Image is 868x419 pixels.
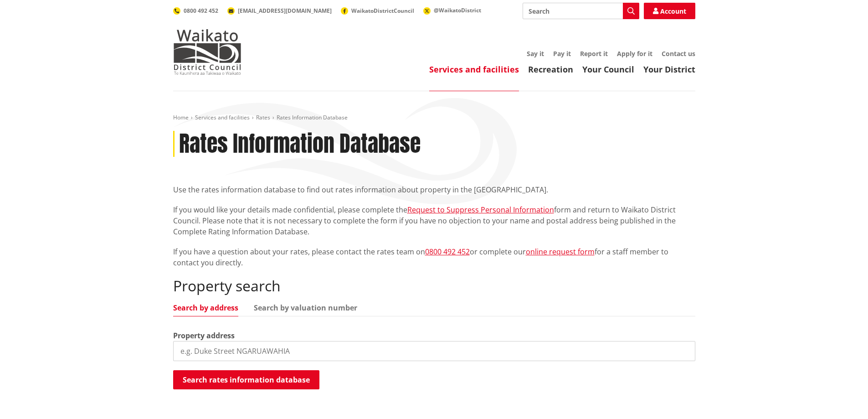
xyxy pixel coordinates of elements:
a: Recreation [528,64,573,75]
a: Your Council [582,64,634,75]
a: WaikatoDistrictCouncil [341,7,414,15]
a: Say it [527,49,544,58]
span: [EMAIL_ADDRESS][DOMAIN_NAME] [238,7,332,15]
a: 0800 492 452 [173,7,218,15]
span: 0800 492 452 [184,7,218,15]
input: e.g. Duke Street NGARUAWAHIA [173,341,695,361]
label: Property address [173,330,235,341]
a: 0800 492 452 [425,247,470,257]
a: Rates [256,114,270,121]
a: Search by valuation number [254,304,357,311]
h2: Property search [173,277,695,295]
a: [EMAIL_ADDRESS][DOMAIN_NAME] [227,7,332,15]
a: Account [644,3,695,19]
p: If you have a question about your rates, please contact the rates team on or complete our for a s... [173,246,695,268]
a: online request form [526,247,595,257]
button: Search rates information database [173,370,319,389]
p: If you would like your details made confidential, please complete the form and return to Waikato ... [173,204,695,237]
span: @WaikatoDistrict [434,6,481,14]
a: Report it [580,49,608,58]
a: @WaikatoDistrict [423,6,481,14]
nav: breadcrumb [173,114,695,122]
a: Search by address [173,304,238,311]
a: Pay it [553,49,571,58]
a: Your District [643,64,695,75]
span: WaikatoDistrictCouncil [351,7,414,15]
a: Contact us [662,49,695,58]
input: Search input [523,3,639,19]
a: Services and facilities [195,114,250,121]
span: Rates Information Database [277,114,348,121]
img: Waikato District Council - Te Kaunihera aa Takiwaa o Waikato [173,29,241,75]
h1: Rates Information Database [179,131,421,157]
a: Services and facilities [429,64,519,75]
a: Home [173,114,189,121]
p: Use the rates information database to find out rates information about property in the [GEOGRAPHI... [173,184,695,195]
a: Apply for it [617,49,652,58]
a: Request to Suppress Personal Information [407,205,554,215]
